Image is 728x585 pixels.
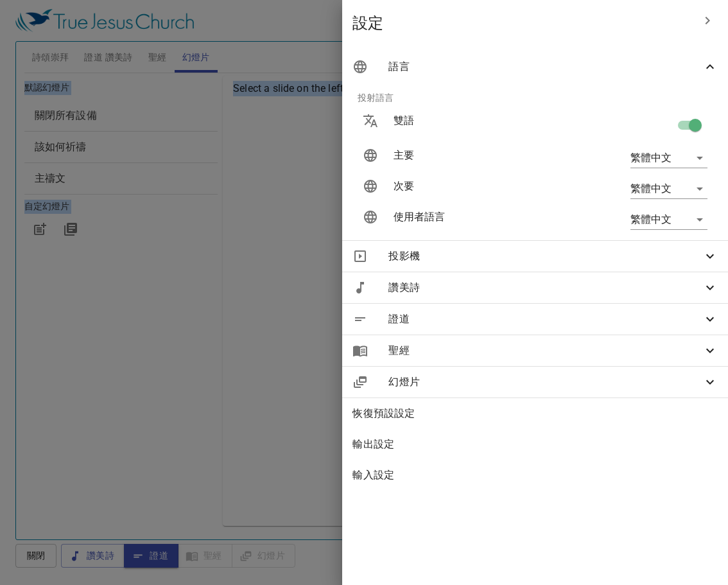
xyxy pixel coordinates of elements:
[388,311,702,327] span: 證道
[342,272,728,303] div: 讚美詩
[630,209,707,230] div: 繁體中文
[342,241,728,272] div: 投影機
[394,179,555,194] p: 次要
[352,13,692,33] span: 設定
[347,82,723,113] li: 投射語言
[388,280,702,295] span: 讚美詩
[630,148,707,168] div: 繁體中文
[394,113,555,128] p: 雙語
[388,374,702,390] span: 幻燈片
[342,460,728,491] div: 輸入設定
[352,437,718,452] span: 輸出設定
[388,343,702,358] span: 聖經
[394,148,555,163] p: 主要
[352,406,718,421] span: 恢復預設設定
[342,429,728,460] div: 輸出設定
[352,467,718,483] span: 輸入設定
[342,51,728,82] div: 語言
[342,335,728,366] div: 聖經
[342,304,728,335] div: 證道
[388,59,702,74] span: 語言
[342,398,728,429] div: 恢復預設設定
[394,209,555,225] p: 使用者語言
[630,179,707,199] div: 繁體中文
[388,249,702,264] span: 投影機
[342,367,728,397] div: 幻燈片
